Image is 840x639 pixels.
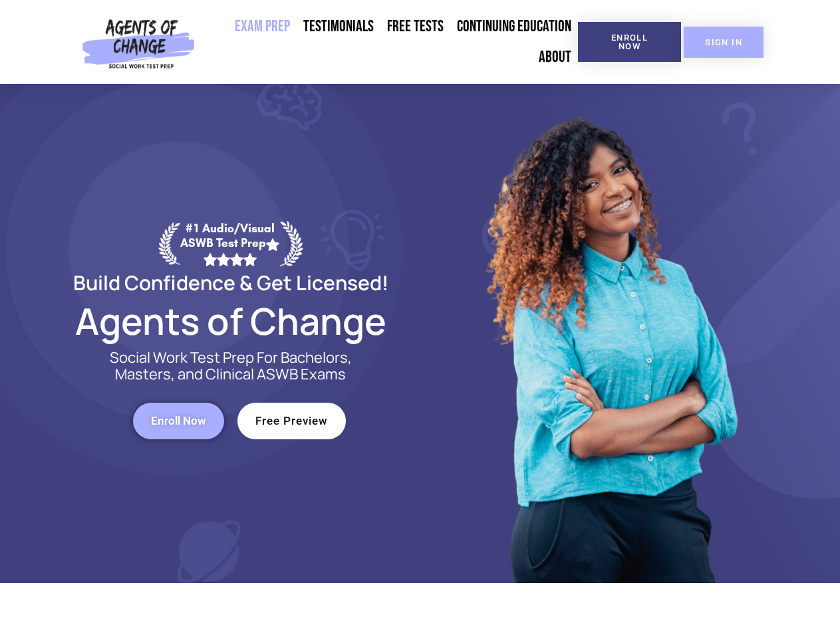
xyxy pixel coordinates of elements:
[255,415,328,427] span: Free Preview
[200,11,578,73] nav: Menu
[578,22,681,62] a: Enroll Now
[705,38,742,47] span: SIGN IN
[450,11,578,42] a: Continuing Education
[297,11,380,42] a: Testimonials
[151,415,206,427] span: Enroll Now
[133,403,224,439] a: Enroll Now
[94,349,367,383] p: Social Work Test Prep For Bachelors, Masters, and Clinical ASWB Exams
[532,42,578,73] a: About
[684,27,764,58] a: SIGN IN
[380,11,450,42] a: Free Tests
[41,273,420,292] h2: Build Confidence & Get Licensed!
[237,403,346,439] a: Free Preview
[41,306,420,336] h2: Agents of Change
[180,221,280,266] div: #1 Audio/Visual ASWB Test Prep
[228,11,297,42] a: Exam Prep
[477,84,743,583] img: Website Image 1 (1)
[599,33,660,51] span: Enroll Now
